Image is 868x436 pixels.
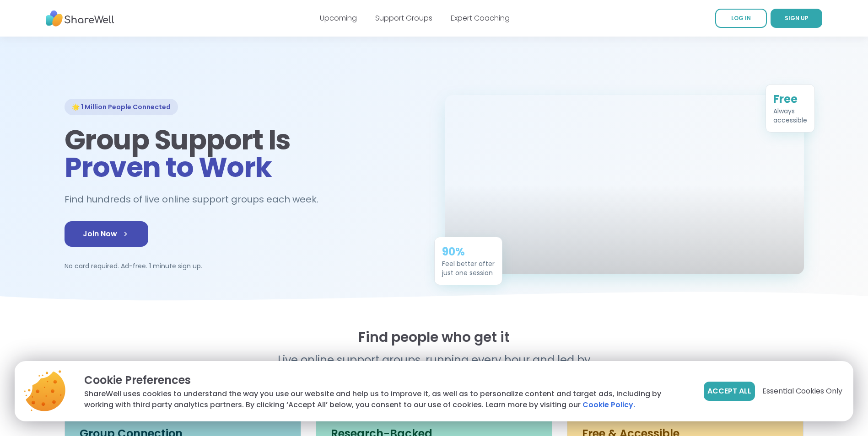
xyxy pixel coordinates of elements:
[773,92,807,106] div: Free
[65,126,423,181] h1: Group Support Is
[773,106,807,125] div: Always accessible
[65,148,272,186] span: Proven to Work
[442,245,495,259] div: 90%
[65,99,178,115] div: 🌟 1 Million People Connected
[785,14,809,22] span: SIGN UP
[451,13,510,23] a: Expert Coaching
[65,221,148,247] a: Join Now
[65,261,423,271] p: No card required. Ad-free. 1 minute sign up.
[46,6,114,31] img: ShareWell Nav Logo
[704,382,755,401] button: Accept All
[731,14,751,22] span: LOG IN
[65,192,328,207] h2: Find hundreds of live online support groups each week.
[771,9,822,28] a: SIGN UP
[84,388,689,410] p: ShareWell uses cookies to understand the way you use our website and help us to improve it, as we...
[707,386,751,397] span: Accept All
[715,9,767,28] a: LOG IN
[375,13,432,23] a: Support Groups
[83,229,130,239] span: Join Now
[65,329,804,346] h2: Find people who get it
[84,372,689,388] p: Cookie Preferences
[259,353,610,382] p: Live online support groups, running every hour and led by real people.
[582,399,635,410] a: Cookie Policy.
[320,13,357,23] a: Upcoming
[762,386,842,397] span: Essential Cookies Only
[442,259,495,277] div: Feel better after just one session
